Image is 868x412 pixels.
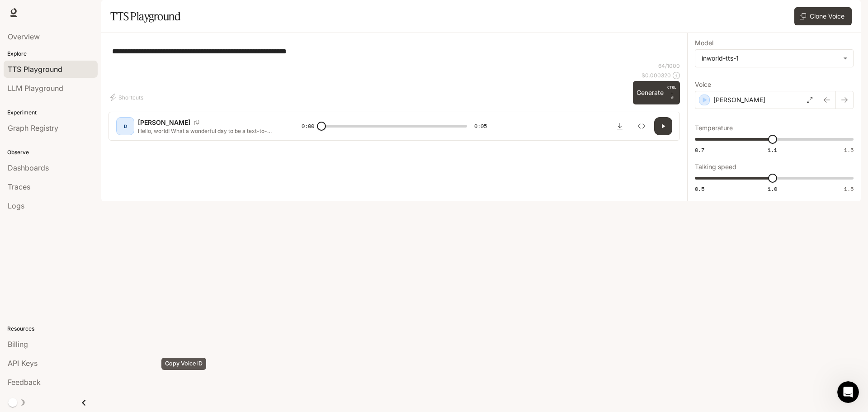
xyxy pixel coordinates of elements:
[161,358,206,370] div: Copy Voice ID
[794,7,852,25] button: Clone Voice
[695,40,713,46] p: Model
[474,122,487,131] span: 0:05
[633,81,680,104] button: GenerateCTRL +⏎
[713,95,765,104] p: [PERSON_NAME]
[302,122,314,131] span: 0:00
[190,120,203,125] button: Copy Voice ID
[667,85,676,101] p: ⏎
[695,146,704,154] span: 0.7
[768,185,777,193] span: 1.0
[667,85,676,95] p: CTRL +
[658,62,680,70] p: 64 / 1000
[611,117,629,135] button: Download audio
[695,125,733,131] p: Temperature
[695,50,853,67] div: inworld-tts-1
[695,164,736,170] p: Talking speed
[844,146,854,154] span: 1.5
[138,118,190,127] p: [PERSON_NAME]
[118,119,132,133] div: D
[844,185,854,193] span: 1.5
[138,127,280,135] p: Hello, world! What a wonderful day to be a text-to-speech model!
[108,90,147,104] button: Shortcuts
[702,54,839,63] div: inworld-tts-1
[695,185,704,193] span: 0.5
[632,117,651,135] button: Inspect
[837,381,859,403] iframe: Intercom live chat
[642,71,671,79] p: $ 0.000320
[695,81,711,88] p: Voice
[110,7,180,25] h1: TTS Playground
[768,146,777,154] span: 1.1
